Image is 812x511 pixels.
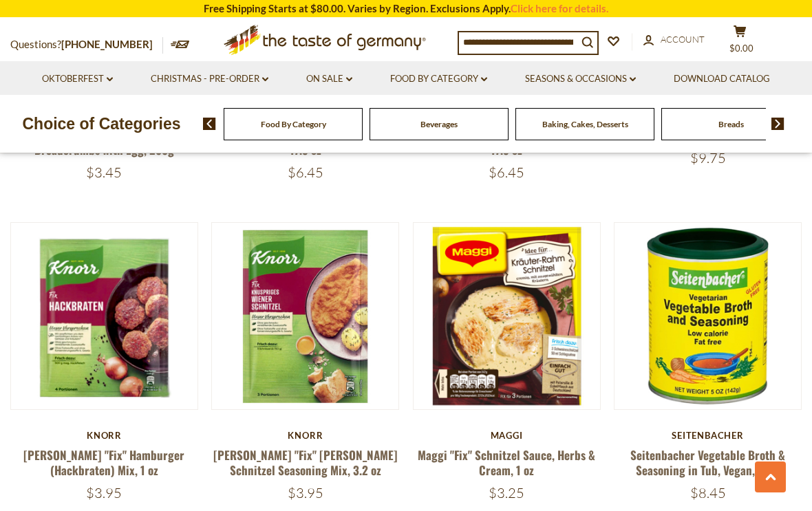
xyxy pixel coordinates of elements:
[489,164,524,181] span: $6.45
[42,72,113,87] a: Oktoberfest
[690,484,726,501] span: $8.45
[418,446,595,478] a: Maggi "Fix" Schnitzel Sauce, Herbs & Cream, 1 oz
[661,34,705,45] span: Account
[420,119,458,129] a: Beverages
[212,223,398,409] img: Knorr "Fix" Wiener Schnitzel Seasoning Mix, 3.2 oz
[615,223,801,409] img: Seitenbacher Vegetable Broth & Seasoning in Tub, Vegan, 5 oz.
[288,484,323,501] span: $3.95
[211,430,399,441] div: Knorr
[614,430,802,441] div: Seitenbacher
[86,164,122,181] span: $3.45
[213,446,398,478] a: [PERSON_NAME] "Fix" [PERSON_NAME] Schnitzel Seasoning Mix, 3.2 oz
[771,118,784,130] img: next arrow
[390,72,487,87] a: Food By Category
[306,72,352,87] a: On Sale
[525,72,636,87] a: Seasons & Occasions
[10,430,198,441] div: Knorr
[674,72,770,87] a: Download Catalog
[151,72,268,87] a: Christmas - PRE-ORDER
[690,149,726,166] span: $9.75
[489,484,524,501] span: $3.25
[718,119,744,129] a: Breads
[643,32,705,47] a: Account
[414,223,600,409] img: Maggi "Fix" Schnitzel Sauce, Herbs & Cream, 1 oz
[542,119,628,129] a: Baking, Cakes, Desserts
[86,484,122,501] span: $3.95
[203,118,216,130] img: previous arrow
[261,119,326,129] a: Food By Category
[729,43,754,54] span: $0.00
[288,164,323,181] span: $6.45
[11,223,197,409] img: Knorr "Fix" Hamburger (Hackbraten) Mix, 1 oz
[719,25,760,59] button: $0.00
[511,2,608,14] a: Click here for details.
[23,446,184,478] a: [PERSON_NAME] "Fix" Hamburger (Hackbraten) Mix, 1 oz
[413,430,601,441] div: Maggi
[61,38,153,50] a: [PHONE_NUMBER]
[630,446,785,478] a: Seitenbacher Vegetable Broth & Seasoning in Tub, Vegan, 5 oz.
[10,36,163,54] p: Questions?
